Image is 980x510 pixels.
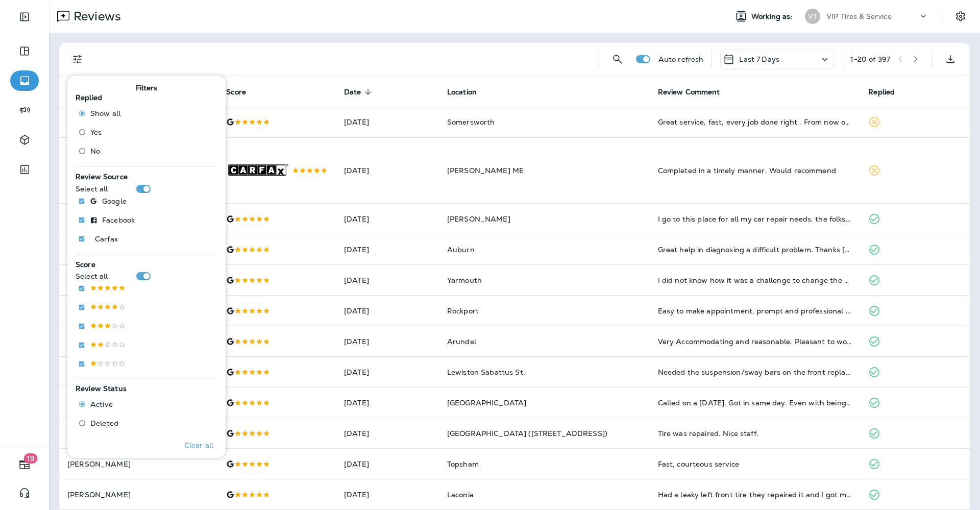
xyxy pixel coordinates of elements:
[336,204,439,234] td: [DATE]
[67,69,226,458] div: Filters
[447,337,476,346] span: Arundel
[226,87,259,96] span: Score
[447,306,479,315] span: Rockport
[90,419,118,427] span: Deleted
[658,459,852,469] div: Fast, courteous service
[447,88,477,96] span: Location
[447,166,524,175] span: [PERSON_NAME] ME
[658,87,733,96] span: Review Comment
[868,87,908,96] span: Replied
[658,490,852,500] div: Had a leaky left front tire they repaired it and I got my inspection sticker. They were very prof...
[739,55,779,63] p: Last 7 Days
[10,454,39,475] button: 19
[76,172,128,181] span: Review Source
[336,387,439,418] td: [DATE]
[90,109,120,117] span: Show all
[658,367,852,377] div: Needed the suspension/sway bars on the front replaced. They were able to do 3 hours later and wit...
[336,296,439,326] td: [DATE]
[447,214,510,224] span: [PERSON_NAME]
[336,449,439,479] td: [DATE]
[805,9,820,24] div: VT
[447,459,479,469] span: Topsham
[336,265,439,296] td: [DATE]
[184,441,213,449] p: Clear all
[90,128,102,136] span: Yes
[658,117,852,127] div: Great service, fast, every job done right . From now on this is my new garage...A+
[658,165,852,176] div: Completed in a timely manner. Would recommend
[658,275,852,285] div: I did not know how it was a challenge to change the headlight in my Fusion. They told me that the...
[658,428,852,439] div: Tire was repaired. Nice staff.
[102,216,135,224] p: Facebook
[76,384,127,393] span: Review Status
[90,147,100,155] span: No
[90,400,113,408] span: Active
[447,276,482,285] span: Yarmouth
[868,88,895,96] span: Replied
[447,245,475,254] span: Auburn
[658,336,852,347] div: Very Accommodating and reasonable. Pleasant to work with.
[336,357,439,387] td: [DATE]
[95,235,118,243] p: Carfax
[951,7,970,26] button: Settings
[76,260,95,269] span: Score
[751,12,795,21] span: Working as:
[336,107,439,137] td: [DATE]
[940,49,961,69] button: Export as CSV
[658,398,852,408] div: Called on a Sunday. Got in same day. Even with being over scheduled by mistake they still got me ...
[76,93,102,102] span: Replied
[76,185,108,193] p: Select all
[447,398,526,407] span: [GEOGRAPHIC_DATA]
[658,214,852,224] div: I go to this place for all my car repair needs. the folks who work here are friendly and honest. ...
[447,87,490,96] span: Location
[658,306,852,316] div: Easy to make appointment, prompt and professional service. I would recommend.
[136,84,158,92] span: Filters
[10,7,39,27] button: Expand Sidebar
[826,12,892,20] p: VIP Tires & Service
[344,88,361,96] span: Date
[336,234,439,265] td: [DATE]
[336,137,439,204] td: [DATE]
[850,55,890,63] div: 1 - 20 of 397
[447,490,474,499] span: Laconia
[447,368,525,377] span: Lewiston Sabattus St.
[67,491,210,499] p: [PERSON_NAME]
[76,272,108,280] p: Select all
[69,9,121,24] p: Reviews
[24,453,38,464] span: 19
[67,460,210,468] p: [PERSON_NAME]
[658,245,852,255] div: Great help in diagnosing a difficult problem. Thanks Camryn and the whole crew @ VIP
[447,117,495,127] span: Somersworth
[336,418,439,449] td: [DATE]
[226,88,246,96] span: Score
[658,55,704,63] p: Auto refresh
[607,49,628,69] button: Search Reviews
[344,87,375,96] span: Date
[180,432,217,458] button: Clear all
[658,88,720,96] span: Review Comment
[102,197,127,205] p: Google
[336,326,439,357] td: [DATE]
[336,479,439,510] td: [DATE]
[447,429,607,438] span: [GEOGRAPHIC_DATA] ([STREET_ADDRESS])
[67,49,88,69] button: Filters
